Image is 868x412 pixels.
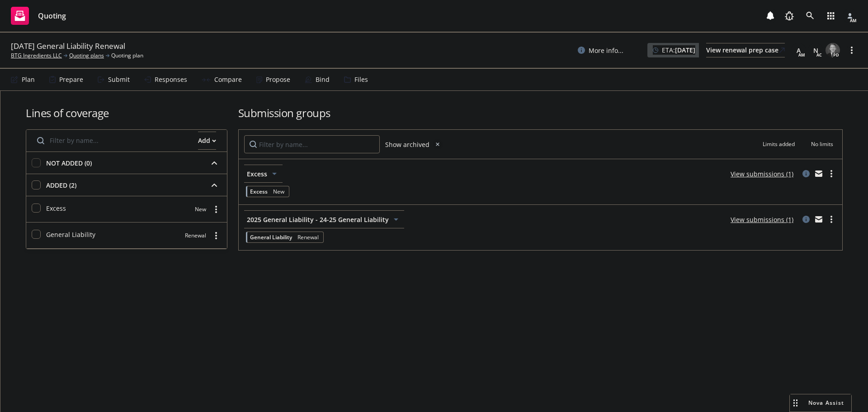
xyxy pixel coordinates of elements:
[822,7,840,25] a: Switch app
[250,188,268,195] span: Excess
[111,52,143,60] span: Quoting plan
[244,135,380,153] input: Filter by name...
[706,43,785,57] div: View renewal prep case
[801,214,811,225] a: circleInformation
[571,43,640,58] button: More info...
[731,170,793,178] a: View submissions (1)
[797,46,801,55] span: A
[780,7,798,25] a: Report a Bug
[813,168,824,179] a: mail
[247,215,389,224] span: 2025 General Liability - 24-25 General Liability
[731,215,793,224] a: View submissions (1)
[214,76,242,83] div: Compare
[198,132,216,150] button: Add
[244,165,283,183] button: Excess
[46,180,76,190] div: ADDED (2)
[244,210,404,228] button: 2025 General Liability - 24-25 General Liability
[46,204,66,213] span: Excess
[266,76,290,83] div: Propose
[26,105,227,120] h1: Lines of coverage
[675,46,695,54] strong: [DATE]
[46,156,222,170] button: NOT ADDED (0)
[32,132,193,150] input: Filter by name...
[802,140,833,148] div: No limits
[754,140,795,148] div: Limits added
[180,230,211,241] div: Renewal
[22,76,35,83] div: Plan
[211,204,222,215] a: more
[59,76,83,83] div: Prepare
[813,46,818,55] span: N
[808,399,844,407] span: Nova Assist
[296,233,321,241] div: Renewal
[271,188,286,195] div: New
[801,168,811,179] a: circleInformation
[238,105,843,120] h1: Submission groups
[801,7,819,25] a: Search
[190,204,211,215] div: New
[790,394,801,412] div: Drag to move
[706,43,785,57] a: View renewal prep case
[69,52,104,60] a: Quoting plans
[46,178,222,192] button: ADDED (2)
[826,168,837,179] a: more
[155,76,187,83] div: Responses
[7,3,70,28] a: Quoting
[11,41,125,52] span: [DATE] General Liability Renewal
[38,12,66,19] span: Quoting
[316,76,330,83] div: Bind
[211,230,222,241] a: more
[108,76,130,83] div: Submit
[250,233,292,241] span: General Liability
[813,214,824,225] a: mail
[247,169,267,179] span: Excess
[846,45,857,56] a: more
[11,52,62,60] a: BTG Ingredients LLC
[826,43,840,57] img: photo
[354,76,368,83] div: Files
[385,140,429,149] span: Show archived
[662,45,695,55] span: ETA :
[826,214,837,225] a: more
[46,158,92,168] div: NOT ADDED (0)
[589,46,623,55] span: More info...
[789,394,852,412] button: Nova Assist
[46,230,95,239] span: General Liability
[198,132,216,149] div: Add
